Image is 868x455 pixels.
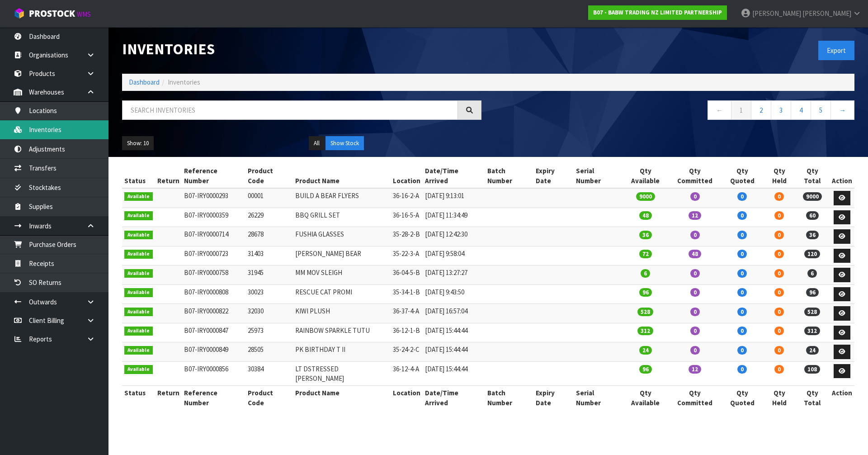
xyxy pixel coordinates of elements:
th: Serial Number [574,164,623,188]
td: B07-IRY0000847 [182,323,246,342]
th: Product Name [293,164,391,188]
td: [DATE] 9:58:04 [423,246,485,265]
td: 35-34-1-B [391,284,423,304]
span: Available [124,192,153,201]
span: 0 [690,308,700,316]
span: 0 [774,308,784,316]
td: 26229 [245,208,293,227]
td: 35-24-2-C [391,342,423,362]
a: 3 [771,100,791,120]
span: 312 [637,327,653,335]
span: 0 [690,288,700,297]
button: Show Stock [325,136,364,151]
td: 30023 [245,284,293,304]
span: Available [124,211,153,220]
th: Action [830,164,854,188]
span: ProStock [29,8,75,19]
span: 528 [637,308,653,316]
input: Search inventories [122,100,458,120]
span: 120 [804,250,820,258]
span: 0 [774,346,784,355]
td: [DATE] 13:27:27 [423,265,485,285]
td: PK BIRTHDAY T II [293,342,391,362]
span: [PERSON_NAME] [752,9,801,18]
span: 0 [774,231,784,239]
td: 36-12-1-B [391,323,423,342]
span: 36 [806,231,819,239]
nav: Page navigation [495,100,854,123]
th: Product Code [245,386,293,410]
th: Batch Number [485,164,534,188]
th: Qty Available [623,386,669,410]
th: Qty Quoted [721,386,763,410]
span: 0 [737,211,747,220]
span: 0 [774,288,784,297]
th: Expiry Date [533,386,574,410]
th: Location [391,164,423,188]
th: Product Name [293,386,391,410]
span: 96 [806,288,819,297]
td: B07-IRY0000856 [182,361,246,386]
th: Qty Quoted [721,164,763,188]
a: 5 [811,100,831,120]
td: RAINBOW SPARKLE TUTU [293,323,391,342]
span: 12 [689,365,701,374]
span: 60 [806,211,819,220]
span: 96 [639,365,652,374]
span: 0 [737,231,747,239]
td: 28678 [245,227,293,246]
span: 24 [806,346,819,355]
td: KIWI PLUSH [293,304,391,323]
th: Reference Number [182,164,246,188]
span: 6 [641,269,650,278]
td: 28505 [245,342,293,362]
td: B07-IRY0000293 [182,188,246,208]
td: [DATE] 15:44:44 [423,342,485,362]
td: B07-IRY0000714 [182,227,246,246]
span: Inventories [168,78,200,86]
th: Return [155,164,182,188]
h1: Inventories [122,41,481,57]
span: 36 [639,231,652,239]
span: Available [124,308,153,317]
button: All [309,136,325,151]
span: 0 [690,327,700,335]
span: 0 [737,192,747,201]
th: Location [391,386,423,410]
th: Product Code [245,164,293,188]
th: Qty Committed [669,386,722,410]
span: 48 [689,250,701,258]
th: Action [830,386,854,410]
td: 00001 [245,188,293,208]
small: WMS [77,10,91,19]
th: Qty Total [795,386,830,410]
td: B07-IRY0000808 [182,284,246,304]
span: 96 [639,288,652,297]
span: Available [124,288,153,297]
span: 12 [689,211,701,220]
span: 312 [804,327,820,335]
td: B07-IRY0000822 [182,304,246,323]
span: 24 [639,346,652,355]
span: 9000 [636,192,655,201]
button: Export [818,41,854,60]
span: 0 [737,269,747,278]
th: Qty Held [763,164,795,188]
span: Available [124,327,153,336]
span: 0 [774,211,784,220]
span: 0 [737,327,747,335]
td: [DATE] 12:42:30 [423,227,485,246]
a: → [830,100,854,120]
td: 31403 [245,246,293,265]
a: B07 - BABW TRADING NZ LIMITED PARTNERSHIP [588,5,727,20]
th: Reference Number [182,386,246,410]
span: 0 [774,192,784,201]
span: Available [124,269,153,278]
th: Return [155,386,182,410]
td: 32030 [245,304,293,323]
td: 35-28-2-B [391,227,423,246]
td: [DATE] 9:43:50 [423,284,485,304]
span: 0 [690,269,700,278]
th: Batch Number [485,386,534,410]
th: Date/Time Arrived [423,386,485,410]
